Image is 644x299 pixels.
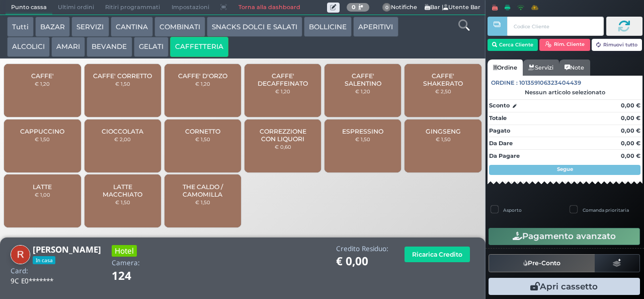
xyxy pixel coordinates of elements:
button: Rimuovi tutto [592,39,642,51]
button: Apri cassetto [489,278,640,295]
span: CORNETTO [185,128,220,135]
h1: 124 [112,270,159,282]
button: COMBINATI [154,17,205,37]
small: € 1,50 [195,136,210,142]
span: GINGSENG [426,128,461,135]
strong: Sconto [489,101,510,110]
img: Roberta Ferretti [11,245,30,265]
span: ESPRESSINO [342,128,383,135]
strong: Segue [557,166,573,172]
strong: 0,00 € [621,152,640,159]
span: In casa [33,256,55,264]
strong: 0,00 € [621,127,640,134]
span: Punto cassa [6,1,52,15]
small: € 1,20 [35,81,50,87]
a: Servizi [523,59,559,76]
small: € 0,60 [275,144,291,150]
strong: 0,00 € [621,114,640,122]
button: Cerca Cliente [488,39,538,51]
span: CAFFE' D'ORZO [178,72,227,80]
span: LATTE [33,183,52,191]
a: Ordine [488,59,523,76]
span: CAFFE' SHAKERATO [413,72,473,87]
h4: Camera: [112,259,140,267]
span: CIOCCOLATA [102,128,143,135]
small: € 1,50 [115,199,130,205]
button: APERITIVI [353,17,398,37]
h4: Card: [11,267,28,275]
span: CORREZZIONE CON LIQUORI [253,128,313,143]
span: CAFFE' [31,72,54,80]
span: Impostazioni [166,1,215,15]
button: CAFFETTERIA [170,37,228,57]
small: € 1,50 [35,136,50,142]
strong: Da Pagare [489,152,520,159]
button: BEVANDE [87,37,132,57]
button: BAZAR [35,17,70,37]
button: Pagamento avanzato [489,228,640,245]
small: € 1,20 [275,88,290,94]
span: CAFFE' CORRETTO [93,72,152,80]
button: Ricarica Credito [405,247,470,262]
span: Ritiri programmati [100,1,166,15]
small: € 1,00 [35,192,50,198]
span: Ordine : [491,79,518,87]
strong: Pagato [489,127,510,134]
button: Rim. Cliente [539,39,590,51]
button: SNACKS DOLCI E SALATI [207,17,302,37]
small: € 2,50 [435,88,451,94]
b: [PERSON_NAME] [33,244,101,255]
span: 101359106323404439 [519,79,581,87]
label: Comanda prioritaria [583,207,629,213]
small: € 1,20 [195,81,210,87]
span: CAPPUCCINO [20,128,64,135]
strong: Da Dare [489,140,513,147]
small: € 1,50 [436,136,451,142]
span: CAFFE' SALENTINO [333,72,393,87]
button: Pre-Conto [489,254,595,272]
span: CAFFE' DECAFFEINATO [253,72,313,87]
a: Torna alla dashboard [232,1,305,15]
a: Note [559,59,590,76]
button: BOLLICINE [304,17,352,37]
div: Nessun articolo selezionato [488,89,642,96]
span: 0 [382,3,391,12]
span: THE CALDO / CAMOMILLA [173,183,233,198]
small: € 1,20 [355,88,370,94]
strong: 0,00 € [621,140,640,147]
button: ALCOLICI [7,37,50,57]
h1: € 0,00 [336,255,388,268]
button: GELATI [134,37,169,57]
strong: 0,00 € [621,102,640,109]
h4: Credito Residuo: [336,245,388,253]
h3: Hotel [112,245,137,257]
small: € 1,50 [355,136,370,142]
button: AMARI [51,37,85,57]
button: CANTINA [111,17,153,37]
small: € 2,00 [114,136,131,142]
span: LATTE MACCHIATO [93,183,152,198]
small: € 1,50 [195,199,210,205]
input: Codice Cliente [507,17,603,36]
button: SERVIZI [71,17,109,37]
button: Tutti [7,17,34,37]
small: € 1,50 [115,81,130,87]
strong: Totale [489,114,507,122]
label: Asporto [503,207,522,213]
span: Ultimi ordini [52,1,100,15]
b: 0 [352,4,356,11]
